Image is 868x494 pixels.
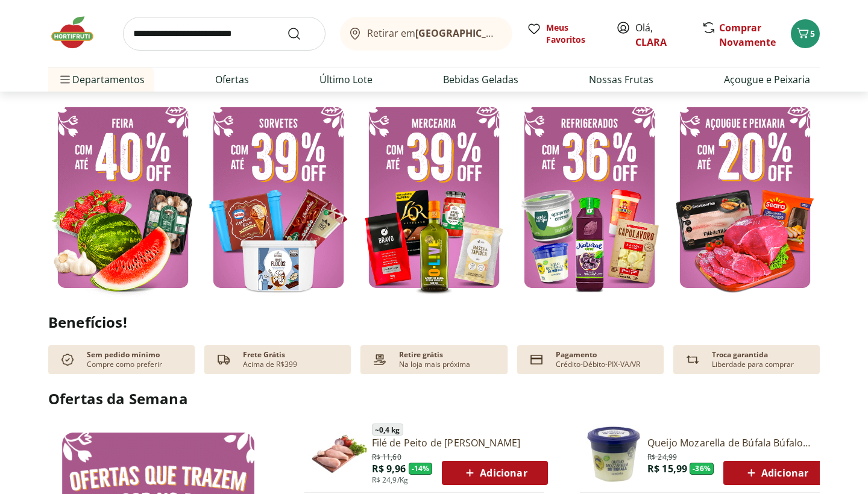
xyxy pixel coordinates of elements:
span: Meus Favoritos [546,22,602,46]
a: CLARA [635,36,667,49]
span: ~ 0,4 kg [372,424,403,436]
a: Comprar Novamente [719,21,776,49]
p: Pagamento [556,350,597,360]
span: R$ 15,99 [647,462,687,475]
button: Adicionar [442,461,547,485]
a: Bebidas Geladas [443,72,518,87]
span: R$ 9,96 [372,462,406,475]
span: R$ 24,99 [647,450,677,462]
button: Adicionar [723,461,829,485]
p: Frete Grátis [243,350,285,360]
img: payment [370,350,389,369]
b: [GEOGRAPHIC_DATA]/[GEOGRAPHIC_DATA] [415,27,618,40]
a: Nossas Frutas [589,72,653,87]
img: resfriados [515,98,664,297]
span: - 14 % [409,463,433,475]
span: Adicionar [744,466,808,480]
a: Último Lote [319,72,373,87]
a: Açougue e Peixaria [724,72,810,87]
img: sorvete [204,98,353,297]
span: R$ 24,9/Kg [372,475,409,485]
span: Adicionar [462,466,527,480]
span: - 36 % [690,463,714,475]
img: Hortifruti [48,14,108,51]
p: Acima de R$399 [243,360,297,369]
a: Filé de Peito de [PERSON_NAME] [372,436,548,449]
p: Compre como preferir [87,360,162,369]
button: Retirar em[GEOGRAPHIC_DATA]/[GEOGRAPHIC_DATA] [340,17,512,51]
span: Departamentos [58,65,145,94]
span: 5 [810,28,815,39]
button: Menu [58,65,72,94]
a: Queijo Mozarella de Búfala Búfalo Dourado 150g [647,436,829,449]
img: Devolução [683,350,702,369]
img: açougue [670,98,820,297]
img: card [527,350,546,369]
p: Na loja mais próxima [399,360,470,369]
p: Crédito-Débito-PIX-VA/VR [556,360,640,369]
a: Ofertas [215,72,249,87]
img: Filé de Peito de Frango Resfriado [309,425,367,483]
span: R$ 11,60 [372,450,401,462]
h2: Ofertas da Semana [48,389,820,409]
span: Retirar em [367,28,500,39]
button: Carrinho [791,19,820,48]
img: feira [48,98,198,297]
p: Liberdade para comprar [712,360,794,369]
img: check [58,350,77,369]
img: truck [214,350,233,369]
input: search [123,17,325,51]
button: Submit Search [287,27,316,41]
p: Troca garantida [712,350,768,360]
h2: Benefícios! [48,314,820,331]
span: Olá, [635,20,689,49]
img: Queijo Mozarella de Búfala Búfalo Dourado 150g [585,425,643,483]
p: Sem pedido mínimo [87,350,160,360]
img: mercearia [359,98,509,297]
p: Retire grátis [399,350,443,360]
a: Meus Favoritos [527,22,602,46]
